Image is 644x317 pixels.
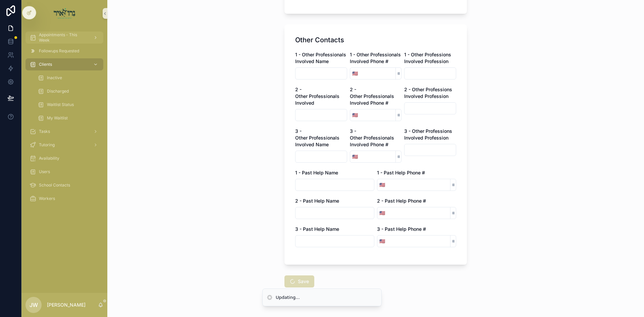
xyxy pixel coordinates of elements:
[352,112,358,118] span: 🇺🇸
[295,128,339,147] span: 3 - Other Professionals Involved Name
[295,35,344,45] h1: Other Contacts
[379,210,385,216] span: 🇺🇸
[404,52,451,64] span: 1 - Other Professions Involved Profession
[276,294,300,301] div: Updating...
[47,89,69,94] span: Discharged
[350,151,360,163] button: Select Button
[295,198,339,204] span: 2 - Past Help Name
[350,128,394,147] span: 3 - Other Professionals Involved Phone #
[377,170,425,175] span: 1 - Past Help Phone #
[25,152,103,164] a: Availability
[21,27,107,213] div: scrollable content
[295,87,339,106] span: 2 - Other Professionals Involved
[25,193,103,205] a: Workers
[404,87,452,99] span: 2 - Other Professions Involved Profession
[34,72,103,84] a: Inactive
[377,207,387,219] button: Select Button
[404,128,452,141] span: 3 - Other Professions Involved Profession
[377,198,426,204] span: 2 - Past Help Phone #
[25,125,103,138] a: Tasks
[352,70,358,77] span: 🇺🇸
[39,32,88,43] span: Appointments - This Week
[47,75,62,81] span: Inactive
[39,142,55,148] span: Tutoring
[25,179,103,191] a: School Contacts
[350,52,401,64] span: 1 - Other Professionals Involved Phone #
[39,156,59,161] span: Availability
[377,179,387,191] button: Select Button
[350,109,360,121] button: Select Button
[295,226,339,232] span: 3 - Past Help Name
[39,48,79,54] span: Followups Requested
[39,196,55,201] span: Workers
[352,153,358,160] span: 🇺🇸
[34,99,103,111] a: Waitlist Status
[39,182,70,188] span: School Contacts
[39,129,50,134] span: Tasks
[47,302,86,308] p: [PERSON_NAME]
[54,8,75,19] img: App logo
[295,170,338,175] span: 1 - Past Help Name
[295,52,346,64] span: 1 - Other Professionals Involved Name
[47,102,74,107] span: Waitlist Status
[34,85,103,97] a: Discharged
[379,238,385,245] span: 🇺🇸
[39,62,52,67] span: Clients
[30,301,38,309] span: JW
[25,45,103,57] a: Followups Requested
[39,169,50,174] span: Users
[25,139,103,151] a: Tutoring
[25,166,103,178] a: Users
[379,181,385,188] span: 🇺🇸
[350,87,394,106] span: 2 - Other Professionals Involved Phone #
[350,67,360,80] button: Select Button
[47,115,68,121] span: My Waitlist
[25,32,103,44] a: Appointments - This Week
[377,226,426,232] span: 3 - Past Help Phone #
[34,112,103,124] a: My Waitlist
[377,235,387,247] button: Select Button
[25,58,103,70] a: Clients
